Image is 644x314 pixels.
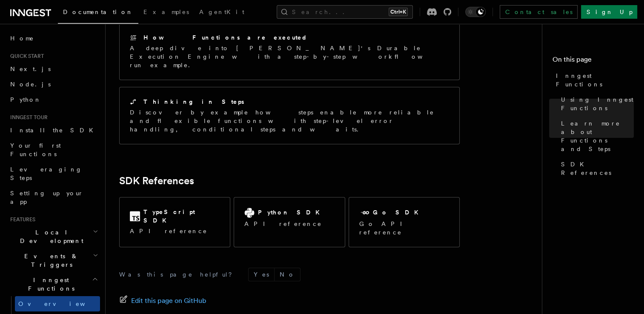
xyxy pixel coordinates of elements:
[138,3,194,23] a: Examples
[556,71,634,88] span: Inngest Functions
[119,175,194,187] a: SDK References
[199,9,244,15] span: AgentKit
[7,61,100,77] a: Next.js
[249,268,274,281] button: Yes
[63,9,133,15] span: Documentation
[15,296,100,311] a: Overview
[558,92,634,116] a: Using Inngest Functions
[18,300,106,307] span: Overview
[10,190,83,205] span: Setting up your app
[558,157,634,180] a: SDK References
[10,34,34,43] span: Home
[7,138,100,162] a: Your first Functions
[234,197,345,247] a: Python SDKAPI reference
[130,44,449,69] p: A deep dive into [PERSON_NAME]'s Durable Execution Engine with a step-by-step workflow run example.
[10,127,98,134] span: Install the SDK
[561,160,634,177] span: SDK References
[581,5,637,19] a: Sign Up
[561,119,634,153] span: Learn more about Functions and Steps
[277,5,413,19] button: Search...Ctrl+K
[373,208,424,217] h2: Go SDK
[7,276,92,293] span: Inngest Functions
[119,197,230,247] a: TypeScript SDKAPI reference
[7,77,100,92] a: Node.js
[7,123,100,138] a: Install the SDK
[143,208,220,225] h2: TypeScript SDK
[10,81,51,88] span: Node.js
[143,97,244,106] h2: Thinking in Steps
[558,116,634,157] a: Learn more about Functions and Steps
[359,220,449,237] p: Go API reference
[10,142,61,157] span: Your first Functions
[389,8,408,16] kbd: Ctrl+K
[58,3,138,24] a: Documentation
[130,227,220,235] p: API reference
[143,9,189,15] span: Examples
[349,197,460,247] a: Go SDKGo API reference
[465,7,486,17] button: Toggle dark mode
[7,248,100,272] button: Events & Triggers
[7,225,100,248] button: Local Development
[10,166,82,181] span: Leveraging Steps
[10,66,51,72] span: Next.js
[275,268,300,281] button: No
[7,186,100,209] a: Setting up your app
[7,228,93,245] span: Local Development
[7,162,100,186] a: Leveraging Steps
[7,216,35,223] span: Features
[7,53,44,60] span: Quick start
[500,5,578,19] a: Contact sales
[552,68,634,92] a: Inngest Functions
[119,270,238,279] p: Was this page helpful?
[552,54,634,68] h4: On this page
[10,96,41,103] span: Python
[119,295,206,307] a: Edit this page on GitHub
[119,23,460,80] a: How Functions are executedA deep dive into [PERSON_NAME]'s Durable Execution Engine with a step-b...
[130,108,449,134] p: Discover by example how steps enable more reliable and flexible functions with step-level error h...
[7,114,48,121] span: Inngest tour
[244,220,325,228] p: API reference
[7,272,100,296] button: Inngest Functions
[561,95,634,112] span: Using Inngest Functions
[7,92,100,107] a: Python
[7,31,100,46] a: Home
[131,295,206,307] span: Edit this page on GitHub
[194,3,249,23] a: AgentKit
[7,252,93,269] span: Events & Triggers
[119,87,460,144] a: Thinking in StepsDiscover by example how steps enable more reliable and flexible functions with s...
[258,208,325,217] h2: Python SDK
[143,33,308,42] h2: How Functions are executed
